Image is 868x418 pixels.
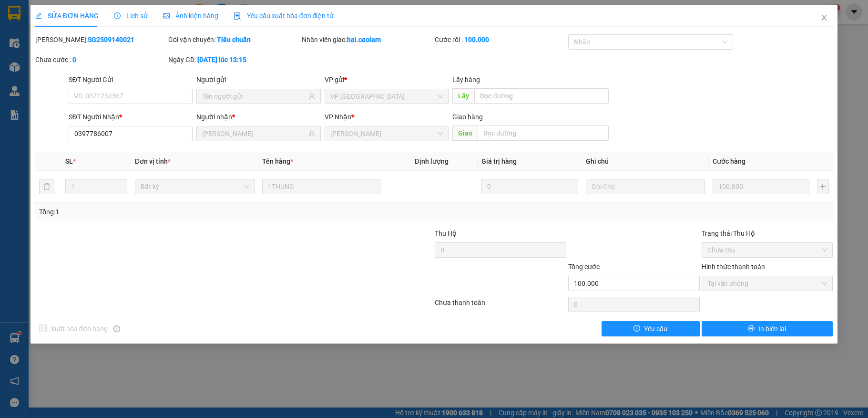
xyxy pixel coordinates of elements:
span: Thu Hộ [435,230,457,237]
th: Ghi chú [582,152,709,171]
span: Yêu cầu xuất hóa đơn điện tử [234,12,334,20]
input: Tên người gửi [202,91,306,102]
b: SG2509140021 [88,36,134,43]
span: VP Nhận [325,113,351,121]
div: Cước rồi : [435,34,566,45]
span: VP Sài Gòn [330,89,443,104]
span: printer [748,325,755,333]
label: Hình thức thanh toán [702,263,765,271]
input: Dọc đường [474,88,609,104]
div: SĐT Người Nhận [69,112,193,122]
span: info-circle [113,325,120,332]
button: printerIn biên lai [702,321,833,336]
input: VD: Bàn, Ghế [262,179,382,194]
span: Cước hàng [713,157,745,165]
b: 0 [72,56,76,63]
button: exclamation-circleYêu cầu [602,321,700,336]
div: Nhân viên giao: [302,34,433,45]
span: Ảnh kiện hàng [163,12,218,20]
button: plus [817,179,829,194]
span: Lấy [452,88,474,104]
input: Ghi Chú [586,179,705,194]
span: exclamation-circle [633,325,640,333]
div: Người gửi [196,74,321,85]
div: [PERSON_NAME]: [35,34,167,45]
button: delete [39,179,54,194]
span: Giao hàng [452,113,483,121]
span: Giá trị hàng [481,157,517,165]
span: user [308,93,315,100]
input: Dọc đường [478,125,609,141]
div: SĐT Người Gửi [69,74,193,85]
b: [DATE] lúc 13:15 [197,56,246,63]
span: SỬA ĐƠN HÀNG [35,12,99,20]
span: edit [35,12,42,19]
span: user [308,130,315,137]
span: close [820,14,828,21]
span: In biên lai [758,324,786,334]
span: VP Phan Thiết [330,126,443,141]
span: picture [163,12,170,19]
div: Chưa cước : [35,54,167,65]
div: VP gửi [325,74,449,85]
span: SL [65,157,73,165]
div: Tổng: 1 [39,207,336,217]
div: Người nhận [196,112,321,122]
span: Tên hàng [262,157,293,165]
span: Yêu cầu [644,324,667,334]
span: Đơn vị tính [135,157,171,165]
input: 0 [481,179,578,194]
span: Định lượng [415,157,449,165]
span: Xuất hóa đơn hàng [47,324,112,334]
div: Trạng thái Thu Hộ [702,228,833,239]
span: Giao [452,125,478,141]
input: Tên người nhận [202,128,306,139]
span: Tại văn phòng [707,276,827,291]
span: Bất kỳ [141,179,249,194]
input: 0 [713,179,809,194]
img: icon [234,12,241,20]
button: Close [811,5,837,31]
span: Lấy hàng [452,76,480,84]
span: Tổng cước [568,263,600,271]
span: clock-circle [114,12,121,19]
b: hai.caolam [347,36,381,43]
b: Tiêu chuẩn [217,36,251,43]
div: Ngày GD: [168,54,300,65]
div: Chưa thanh toán [434,297,567,314]
span: Chưa thu [707,243,827,257]
b: 100.000 [464,36,489,43]
div: Gói vận chuyển: [168,34,300,45]
span: Lịch sử [114,12,148,20]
